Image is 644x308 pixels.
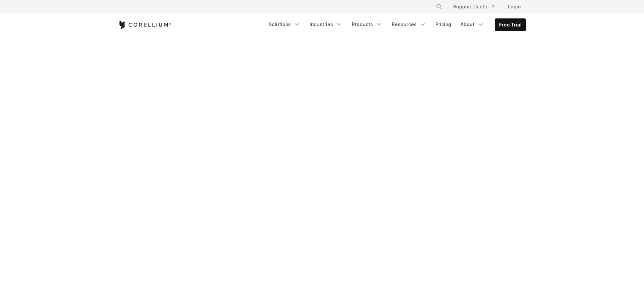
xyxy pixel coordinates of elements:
a: About [457,18,488,30]
a: Products [348,18,386,30]
a: Industries [306,18,346,30]
a: Solutions [265,18,304,30]
div: Navigation Menu [265,18,526,31]
a: Pricing [431,18,455,30]
a: Free Trial [495,19,526,31]
div: Navigation Menu [428,1,526,13]
button: Search [433,1,445,13]
a: Support Center [448,1,500,13]
a: Resources [388,18,430,30]
a: Corellium Home [118,21,171,29]
a: Login [502,1,526,13]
